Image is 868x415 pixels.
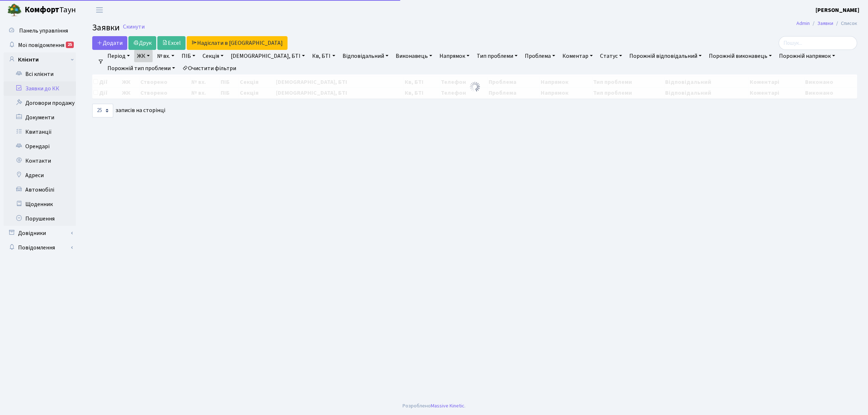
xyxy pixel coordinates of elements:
a: Друк [128,36,156,50]
nav: breadcrumb [786,16,868,31]
a: Контакти [4,154,76,168]
span: Панель управління [19,27,68,35]
img: logo.png [7,3,22,17]
span: Заявки [92,21,120,34]
a: Заявки [817,20,833,27]
span: Додати [97,39,123,47]
a: Скинути [123,23,145,30]
a: Договори продажу [4,96,76,110]
a: Проблема [522,50,558,62]
input: Пошук... [779,36,857,50]
a: Тип проблеми [474,50,520,62]
b: [PERSON_NAME] [816,6,859,14]
a: Статус [597,50,625,62]
div: 25 [66,42,74,48]
a: Період [105,50,133,62]
button: Переключити навігацію [90,4,109,16]
a: Повідомлення [4,240,76,255]
b: Комфорт [25,4,59,16]
a: Орендарі [4,139,76,154]
a: Excel [157,36,186,50]
a: [DEMOGRAPHIC_DATA], БТІ [228,50,308,62]
a: Надіслати в [GEOGRAPHIC_DATA] [187,36,288,50]
a: Автомобілі [4,183,76,197]
a: № вх. [154,50,177,62]
a: Massive Kinetic [431,402,464,410]
a: Всі клієнти [4,67,76,81]
a: Порожній тип проблеми [105,62,178,74]
a: Адреси [4,168,76,183]
a: Очистити фільтри [179,62,239,74]
a: [PERSON_NAME] [816,6,859,14]
a: Напрямок [437,50,472,62]
a: Admin [796,20,810,27]
a: Мої повідомлення25 [4,38,76,52]
label: записів на сторінці [92,104,165,117]
span: Таун [25,4,76,16]
a: ПІБ [179,50,198,62]
a: Додати [92,36,127,50]
a: Квитанції [4,125,76,139]
a: ЖК [134,50,153,62]
a: Заявки до КК [4,81,76,96]
a: Кв, БТІ [309,50,338,62]
a: Документи [4,110,76,125]
a: Клієнти [4,52,76,67]
a: Відповідальний [340,50,391,62]
a: Щоденник [4,197,76,211]
a: Порожній напрямок [776,50,838,62]
a: Коментар [559,50,596,62]
a: Панель управління [4,23,76,38]
select: записів на сторінці [92,104,113,117]
a: Довідники [4,226,76,240]
a: Секція [200,50,226,62]
div: Розроблено . [403,402,465,410]
span: Мої повідомлення [18,41,64,49]
img: Обробка... [469,81,481,93]
a: Порожній відповідальний [626,50,705,62]
li: Список [833,20,857,27]
a: Порушення [4,211,76,226]
a: Виконавець [393,50,435,62]
a: Порожній виконавець [706,50,775,62]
